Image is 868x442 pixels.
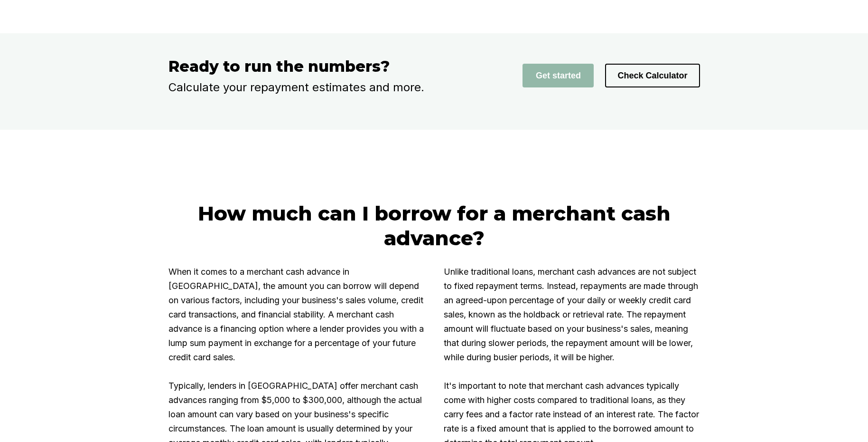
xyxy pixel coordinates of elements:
[605,70,700,80] a: Check Calculator
[168,201,700,250] h2: How much can I borrow for a merchant cash advance?
[168,57,468,76] h3: Ready to run the numbers?
[523,64,594,87] button: Get started
[168,80,468,95] p: Calculate your repayment estimates and more.
[605,64,700,87] button: Check Calculator
[523,70,594,80] a: Get started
